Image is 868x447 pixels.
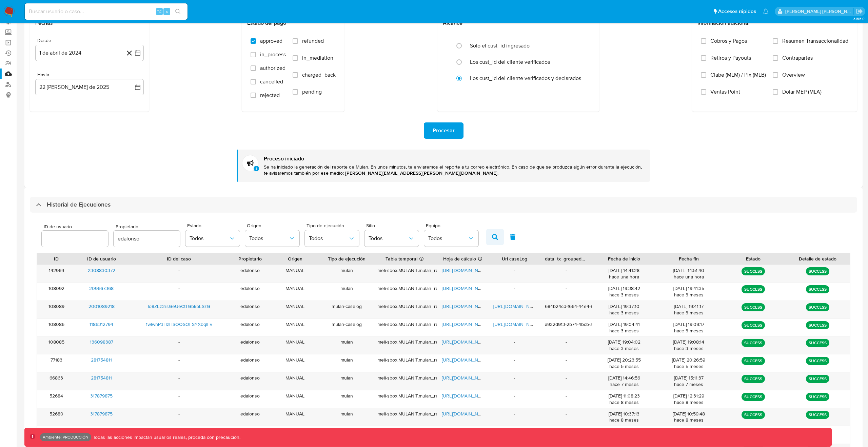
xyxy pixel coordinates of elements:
span: 3.155.0 [853,16,865,21]
p: Todas las acciones impactan usuarios reales, proceda con precaución. [91,434,240,441]
p: edwin.alonso@mercadolibre.com.co [785,8,854,15]
input: Buscar usuario o caso... [25,7,188,16]
a: Salir [856,8,863,15]
span: Accesos rápidos [718,8,756,15]
button: search-icon [171,7,185,16]
span: ⌥ [157,8,162,15]
span: s [166,8,168,15]
p: Ambiente: PRODUCCIÓN [43,436,88,439]
a: Notificaciones [763,8,769,14]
